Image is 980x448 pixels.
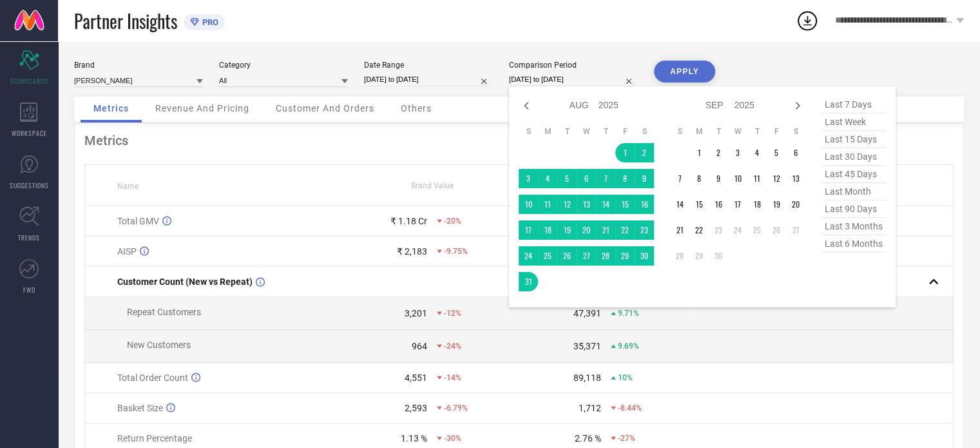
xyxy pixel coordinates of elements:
[74,8,177,34] span: Partner Insights
[155,103,249,113] span: Revenue And Pricing
[412,341,427,351] div: 964
[575,433,601,443] div: 2.76 %
[618,309,639,318] span: 9.71%
[519,98,534,113] div: Previous month
[747,169,767,188] td: Thu Sep 11 2025
[670,246,689,266] td: Sun Sep 28 2025
[786,169,805,188] td: Sat Sep 13 2025
[557,220,577,240] td: Tue Aug 19 2025
[579,403,601,413] div: 1,712
[117,433,192,443] span: Return Percentage
[821,113,886,131] span: last week
[821,200,886,218] span: last 90 days
[219,61,348,70] div: Category
[444,309,461,318] span: -12%
[117,246,137,257] span: AISP
[670,126,689,137] th: Sunday
[519,126,538,137] th: Sunday
[709,246,728,266] td: Tue Sep 30 2025
[405,308,427,318] div: 3,201
[635,143,654,162] td: Sat Aug 02 2025
[538,169,557,188] td: Mon Aug 04 2025
[401,103,432,113] span: Others
[596,169,615,188] td: Thu Aug 07 2025
[821,131,886,148] span: last 15 days
[364,61,493,70] div: Date Range
[728,220,747,240] td: Wed Sep 24 2025
[509,61,638,70] div: Comparison Period
[689,195,709,214] td: Mon Sep 15 2025
[557,246,577,266] td: Tue Aug 26 2025
[405,403,427,413] div: 2,593
[519,246,538,266] td: Sun Aug 24 2025
[10,76,48,86] span: SCORECARDS
[199,17,218,27] span: PRO
[767,169,786,188] td: Fri Sep 12 2025
[635,169,654,188] td: Sat Aug 09 2025
[519,272,538,291] td: Sun Aug 31 2025
[397,246,427,257] div: ₹ 2,183
[618,404,642,413] span: -8.44%
[127,307,201,317] span: Repeat Customers
[709,143,728,162] td: Tue Sep 02 2025
[401,433,427,443] div: 1.13 %
[654,61,715,83] button: APPLY
[364,73,493,86] input: Select date range
[728,169,747,188] td: Wed Sep 10 2025
[538,220,557,240] td: Mon Aug 18 2025
[689,126,709,137] th: Monday
[615,246,635,266] td: Fri Aug 29 2025
[615,143,635,162] td: Fri Aug 01 2025
[790,98,805,113] div: Next month
[635,220,654,240] td: Sat Aug 23 2025
[557,169,577,188] td: Tue Aug 05 2025
[767,195,786,214] td: Fri Sep 19 2025
[276,103,374,113] span: Customer And Orders
[573,341,601,351] div: 35,371
[709,220,728,240] td: Tue Sep 23 2025
[689,220,709,240] td: Mon Sep 22 2025
[117,182,139,191] span: Name
[117,277,253,287] span: Customer Count (New vs Repeat)
[821,166,886,183] span: last 45 days
[689,246,709,266] td: Mon Sep 29 2025
[670,169,689,188] td: Sun Sep 07 2025
[689,143,709,162] td: Mon Sep 01 2025
[573,308,601,318] div: 47,391
[821,218,886,235] span: last 3 months
[709,195,728,214] td: Tue Sep 16 2025
[796,9,819,32] div: Open download list
[670,220,689,240] td: Sun Sep 21 2025
[405,373,427,383] div: 4,551
[728,126,747,137] th: Wednesday
[84,133,954,148] div: Metrics
[747,195,767,214] td: Thu Sep 18 2025
[390,216,427,226] div: ₹ 1.18 Cr
[577,169,596,188] td: Wed Aug 06 2025
[821,148,886,166] span: last 30 days
[117,216,159,226] span: Total GMV
[747,143,767,162] td: Thu Sep 04 2025
[618,434,635,443] span: -27%
[23,285,35,295] span: FWD
[747,220,767,240] td: Thu Sep 25 2025
[127,340,191,350] span: New Customers
[767,126,786,137] th: Friday
[444,217,461,226] span: -20%
[596,195,615,214] td: Thu Aug 14 2025
[538,246,557,266] td: Mon Aug 25 2025
[615,220,635,240] td: Fri Aug 22 2025
[411,181,454,190] span: Brand Value
[615,195,635,214] td: Fri Aug 15 2025
[509,73,638,86] input: Select comparison period
[618,342,639,351] span: 9.69%
[615,126,635,137] th: Friday
[635,246,654,266] td: Sat Aug 30 2025
[596,246,615,266] td: Thu Aug 28 2025
[786,143,805,162] td: Sat Sep 06 2025
[10,180,49,190] span: SUGGESTIONS
[635,126,654,137] th: Saturday
[93,103,129,113] span: Metrics
[577,126,596,137] th: Wednesday
[635,195,654,214] td: Sat Aug 16 2025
